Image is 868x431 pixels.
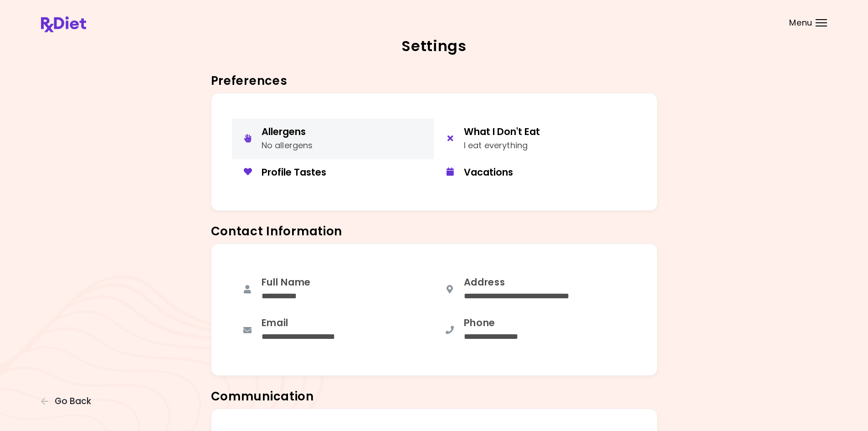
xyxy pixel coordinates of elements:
[434,119,637,159] button: What I Don't EatI eat everything
[55,396,91,406] span: Go Back
[262,125,313,138] div: Allergens
[789,19,812,27] span: Menu
[464,166,630,178] div: Vacations
[41,39,827,53] h2: Settings
[464,276,603,288] div: Address
[262,166,427,178] div: Profile Tastes
[41,16,86,32] img: RxDiet
[232,159,434,185] button: Profile Tastes
[464,139,540,152] div: I eat everything
[211,74,657,88] h3: Preferences
[262,139,313,152] div: No allergens
[232,119,434,159] button: AllergensNo allergens
[41,396,96,406] button: Go Back
[262,317,360,329] div: Email
[262,276,313,288] div: Full Name
[464,125,540,138] div: What I Don't Eat
[211,224,657,239] h3: Contact Information
[464,317,538,329] div: Phone
[434,159,637,185] button: Vacations
[211,389,657,404] h3: Communication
